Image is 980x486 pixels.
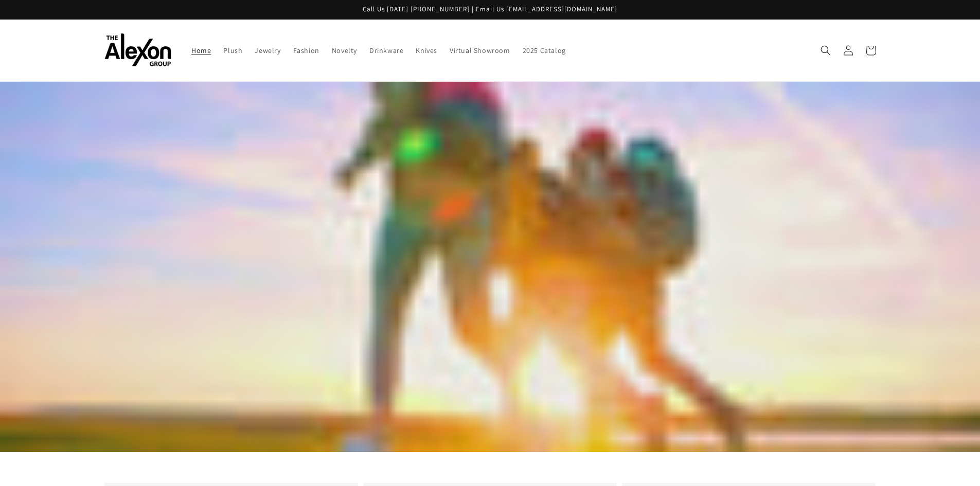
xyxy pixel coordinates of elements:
[191,46,211,55] span: Home
[363,40,409,61] a: Drinkware
[332,46,357,55] span: Novelty
[217,40,248,61] a: Plush
[443,40,516,61] a: Virtual Showroom
[523,46,566,55] span: 2025 Catalog
[409,40,443,61] a: Knives
[814,39,837,62] summary: Search
[255,46,280,55] span: Jewelry
[287,40,326,61] a: Fashion
[516,40,572,61] a: 2025 Catalog
[416,46,437,55] span: Knives
[223,46,242,55] span: Plush
[104,33,171,67] img: The Alexon Group
[248,40,287,61] a: Jewelry
[369,46,403,55] span: Drinkware
[293,46,319,55] span: Fashion
[326,40,363,61] a: Novelty
[185,40,217,61] a: Home
[450,46,510,55] span: Virtual Showroom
